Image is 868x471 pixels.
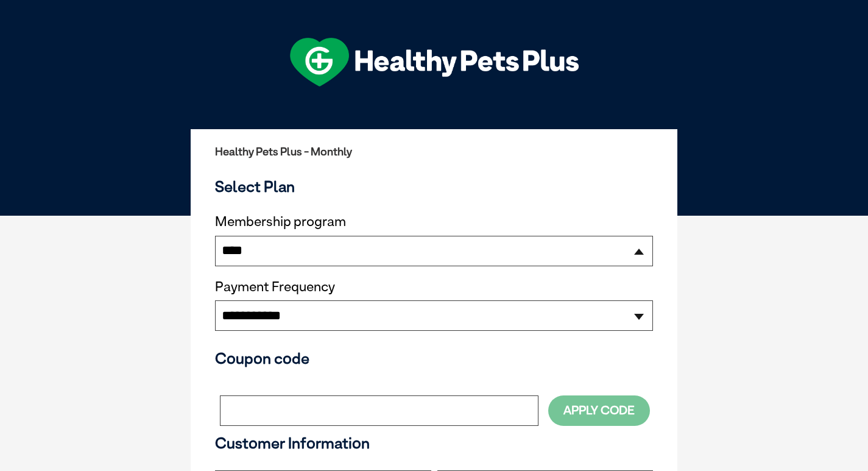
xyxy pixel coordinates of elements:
[215,349,653,367] h3: Coupon code
[548,395,650,425] button: Apply Code
[215,434,653,452] h3: Customer Information
[215,214,653,230] label: Membership program
[290,38,579,87] img: hpp-logo-landscape-green-white.png
[215,279,335,295] label: Payment Frequency
[215,177,653,196] h3: Select Plan
[215,146,653,158] h2: Healthy Pets Plus - Monthly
